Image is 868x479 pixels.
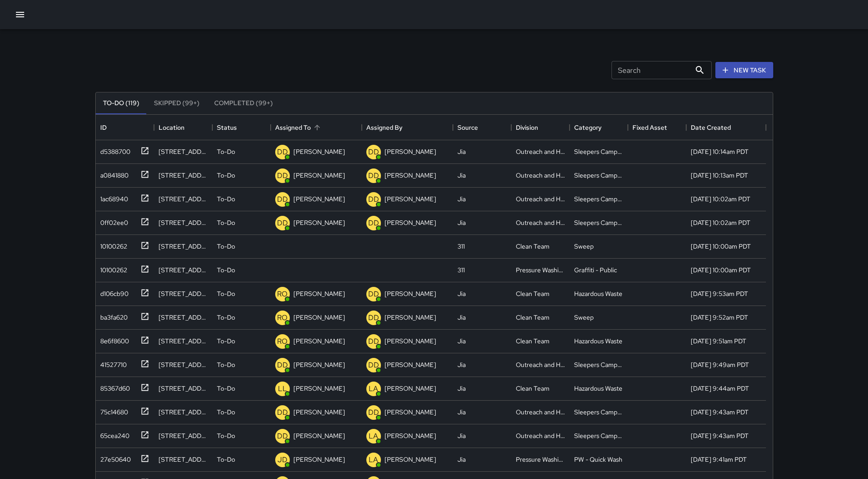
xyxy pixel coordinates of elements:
div: Location [159,115,185,140]
div: 9/17/2025, 9:44am PDT [691,384,749,393]
div: 679 Golden Gate Avenue [159,336,208,346]
p: JD [277,454,288,465]
div: Category [574,115,601,140]
p: DD [277,407,288,418]
div: Jia [457,289,466,298]
div: Jia [457,455,466,464]
div: Sleepers Campers and Loiterers [574,431,623,440]
p: To-Do [217,289,235,298]
div: 311 [457,265,465,275]
div: 524 Van Ness Avenue [159,384,208,393]
p: [PERSON_NAME] [293,360,345,369]
p: DD [368,289,379,300]
div: 630 Gough Street [159,218,208,227]
div: d106cb90 [97,285,128,298]
p: [PERSON_NAME] [293,455,345,464]
div: 9/17/2025, 9:43am PDT [691,431,749,440]
div: 9/17/2025, 9:52am PDT [691,313,748,322]
div: Date Created [691,115,731,140]
div: Fixed Asset [632,115,667,140]
p: DD [368,407,379,418]
div: Fixed Asset [628,115,686,140]
div: 9/17/2025, 10:14am PDT [691,147,749,156]
div: 0ff02ee0 [97,214,128,227]
button: New Task [715,62,773,79]
p: [PERSON_NAME] [293,171,345,180]
p: [PERSON_NAME] [293,313,345,322]
div: Jia [457,218,466,227]
button: Completed (99+) [207,92,280,114]
div: 9/17/2025, 10:02am PDT [691,218,750,227]
div: Outreach and Hospitality [516,194,565,204]
div: Sweep [574,242,594,251]
div: 10100262 [97,262,127,275]
div: Status [217,115,237,140]
p: To-Do [217,265,235,275]
div: 490 Mcallister Street [159,431,208,440]
div: Clean Team [516,289,550,298]
p: [PERSON_NAME] [385,431,436,440]
div: Outreach and Hospitality [516,360,565,369]
div: PW - Quick Wash [574,455,622,464]
div: Sleepers Campers and Loiterers [574,218,623,227]
div: Hazardous Waste [574,289,622,298]
button: To-Do (119) [96,92,147,114]
p: [PERSON_NAME] [293,194,345,204]
div: d5388700 [97,143,130,156]
div: 9/17/2025, 9:53am PDT [691,289,748,298]
div: 101 Oak Street [159,265,208,275]
p: [PERSON_NAME] [385,194,436,204]
div: 9/17/2025, 9:51am PDT [691,336,746,346]
div: Sleepers Campers and Loiterers [574,147,623,156]
p: [PERSON_NAME] [385,455,436,464]
div: Jia [457,194,466,204]
div: 701 Golden Gate Avenue [159,313,208,322]
p: DD [277,431,288,442]
p: [PERSON_NAME] [385,313,436,322]
div: 8e6f8600 [97,333,129,346]
p: To-Do [217,336,235,346]
div: Clean Team [516,242,550,251]
div: Jia [457,408,466,417]
div: 9/17/2025, 10:00am PDT [691,265,751,275]
div: 292 Linden Street [159,171,208,180]
p: [PERSON_NAME] [385,408,436,417]
div: 75c14680 [97,404,128,417]
p: [PERSON_NAME] [293,336,345,346]
p: LA [369,454,378,465]
div: Jia [457,360,466,369]
p: [PERSON_NAME] [385,147,436,156]
div: 468 Mcallister Street [159,455,208,464]
div: 600 Mcallister Street [159,289,208,298]
div: 65cea240 [97,428,129,440]
p: RO [277,289,288,300]
div: a0841880 [97,167,128,180]
p: LL [278,383,287,394]
div: ID [96,115,154,140]
div: Date Created [686,115,766,140]
p: To-Do [217,431,235,440]
p: [PERSON_NAME] [385,360,436,369]
div: 1ac68940 [97,191,128,204]
div: ba3fa620 [97,309,128,322]
div: 630 Gough Street [159,194,208,204]
p: DD [368,336,379,347]
p: To-Do [217,242,235,251]
div: Jia [457,431,466,440]
p: To-Do [217,194,235,204]
p: [PERSON_NAME] [385,336,436,346]
div: Sleepers Campers and Loiterers [574,171,623,180]
div: Outreach and Hospitality [516,171,565,180]
div: Outreach and Hospitality [516,218,565,227]
p: [PERSON_NAME] [293,384,345,393]
div: Jia [457,147,466,156]
div: Sleepers Campers and Loiterers [574,360,623,369]
p: DD [277,170,288,181]
p: [PERSON_NAME] [385,171,436,180]
div: 9/17/2025, 9:41am PDT [691,455,747,464]
p: DD [277,360,288,371]
div: 27e50640 [97,451,131,464]
div: Location [154,115,212,140]
div: ID [100,115,107,140]
div: Outreach and Hospitality [516,147,565,156]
